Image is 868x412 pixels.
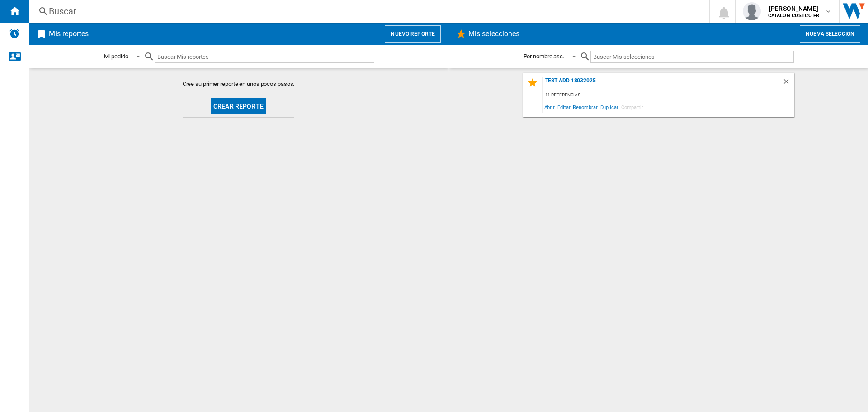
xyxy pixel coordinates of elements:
input: Buscar Mis reportes [155,51,374,63]
button: Nueva selección [800,25,860,43]
b: CATALOG COSTCO FR [768,13,819,19]
span: Editar [556,101,571,113]
div: Borrar [782,77,794,90]
div: Mi pedido [104,53,128,60]
span: Cree su primer reporte en unos pocos pasos. [183,80,295,88]
div: 11 referencias [543,90,794,101]
div: Por nombre asc. [524,53,565,60]
button: Nuevo reporte [385,25,441,43]
div: Test add 18032025 [543,77,782,90]
img: profile.jpg [743,2,761,20]
button: Crear reporte [211,98,266,114]
input: Buscar Mis selecciones [590,51,793,63]
span: Compartir [620,101,645,113]
span: Duplicar [599,101,620,113]
h2: Mis reportes [47,25,90,43]
span: Renombrar [571,101,599,113]
img: alerts-logo.svg [9,28,20,39]
span: Abrir [543,101,557,113]
h2: Mis selecciones [467,25,522,43]
div: Buscar [49,5,685,18]
span: [PERSON_NAME] [768,4,819,13]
